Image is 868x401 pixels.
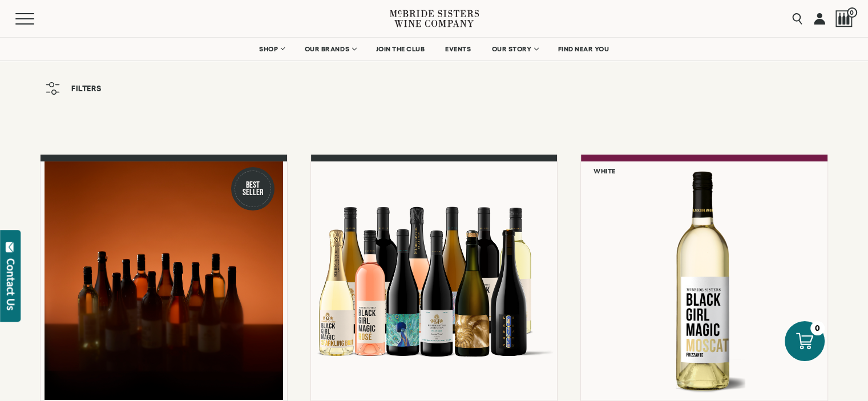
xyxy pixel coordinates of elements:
[558,45,609,53] span: FIND NEAR YOU
[594,167,616,175] h6: White
[491,45,531,53] span: OUR STORY
[297,38,363,60] a: OUR BRANDS
[71,84,102,92] span: Filters
[810,321,825,335] div: 0
[252,38,292,60] a: SHOP
[445,45,471,53] span: EVENTS
[305,45,349,53] span: OUR BRANDS
[40,76,107,100] button: Filters
[259,45,278,53] span: SHOP
[369,38,433,60] a: JOIN THE CLUB
[847,7,857,18] span: 0
[551,38,617,60] a: FIND NEAR YOU
[438,38,478,60] a: EVENTS
[484,38,545,60] a: OUR STORY
[5,258,17,310] div: Contact Us
[376,45,425,53] span: JOIN THE CLUB
[15,13,56,25] button: Mobile Menu Trigger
